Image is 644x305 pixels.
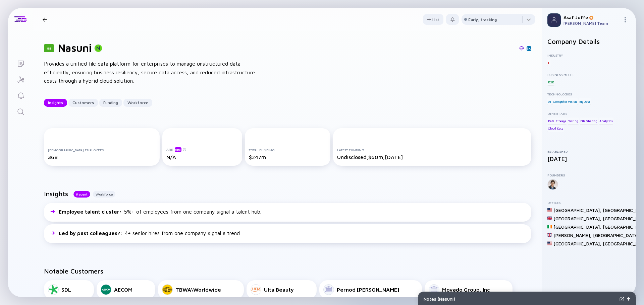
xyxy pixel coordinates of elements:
div: Analytics [599,118,613,124]
div: Workforce [123,97,152,108]
img: Nasuni Website [519,46,524,51]
div: 5%+ of employees from one company signal a talent hub. [59,209,261,215]
div: Asaf Joffe [563,14,620,20]
h2: Company Details [547,37,631,45]
img: United States Flag [547,208,552,212]
div: Movado Group, Inc [442,287,490,293]
div: Customers [68,97,98,108]
div: Computer Vision [552,98,578,105]
img: United Kingdom Flag [547,216,552,221]
span: Employee talent cluster : [59,209,123,215]
div: Undisclosed, $60m, [DATE] [337,154,527,160]
img: Nasuni Linkedin Page [527,47,531,50]
div: [PERSON_NAME] , [553,232,592,238]
div: Industry [547,53,631,57]
div: Early, tracking [468,17,497,22]
div: Technologies [547,92,631,96]
div: Cloud Data [547,125,564,132]
div: File Sharing [580,118,598,124]
div: TBWA\Worldwide [175,287,221,293]
div: 368 [48,154,156,160]
div: Insights [44,97,67,108]
span: Led by past colleagues? : [59,230,123,236]
button: List [423,14,443,25]
h1: Nasuni [58,42,92,54]
a: Search [8,103,33,119]
a: Investor Map [8,71,33,87]
h2: Insights [44,190,68,198]
button: Funding [99,99,122,107]
div: Other Tags [547,111,631,116]
div: [DEMOGRAPHIC_DATA] Employees [48,148,156,152]
img: Menu [623,17,628,22]
div: SDL [61,287,71,293]
div: ARR [166,147,238,152]
div: Offices [547,201,631,205]
div: AECOM [114,287,132,293]
div: [GEOGRAPHIC_DATA] , [553,216,601,221]
div: [DATE] [547,155,631,162]
img: Open Notes [627,297,630,301]
div: Established [547,149,631,153]
img: Expand Notes [620,297,624,301]
div: Business Model [547,73,631,77]
div: beta [175,147,181,152]
div: 85 [44,44,54,52]
div: Pernod [PERSON_NAME] [337,287,399,293]
button: Workforce [123,99,152,107]
div: [GEOGRAPHIC_DATA] , [553,241,601,246]
div: Notes ( Nasuni ) [424,296,617,302]
img: Ireland Flag [547,224,552,229]
div: Provides a unified file data platform for enterprises to manage unstructured data efficiently, en... [44,60,259,85]
div: N/A [166,154,238,160]
div: Latest Funding [337,148,527,152]
div: Data Storage [547,118,567,124]
div: Funding [99,97,122,108]
div: [GEOGRAPHIC_DATA] , [553,224,601,230]
div: B2B [547,79,554,85]
div: Total Funding [249,148,327,152]
div: Founders [547,173,631,177]
button: Recent [73,191,90,198]
img: United States Flag [547,241,552,246]
a: SDL [44,280,94,299]
a: Lists [8,55,33,71]
div: 4+ senior hires from one company signal a trend. [59,230,241,236]
div: Ulta Beauty [264,287,294,293]
div: [GEOGRAPHIC_DATA] , [553,207,601,213]
div: AI [547,98,552,105]
button: Customers [68,99,98,107]
img: United Kingdom Flag [547,233,552,237]
div: IT [547,59,551,66]
div: List [423,14,443,25]
div: [GEOGRAPHIC_DATA] [593,232,639,238]
div: Testing [568,118,579,124]
button: Insights [44,99,67,107]
div: $247m [249,154,327,160]
button: Workforce [93,191,115,198]
div: [PERSON_NAME] Team [563,21,620,26]
div: BigData [579,98,591,105]
img: Profile Picture [547,13,561,27]
h2: Notable Customers [44,267,531,275]
a: Reminders [8,87,33,103]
